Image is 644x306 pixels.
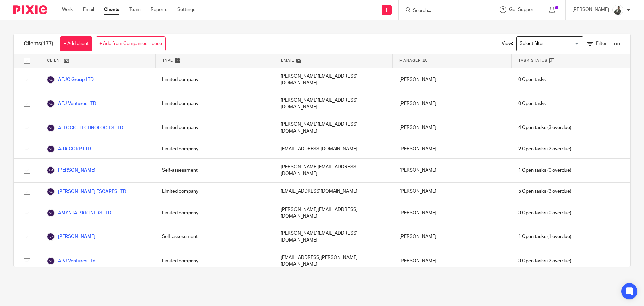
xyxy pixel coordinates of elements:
span: Filter [596,41,607,46]
span: (2 overdue) [518,258,571,264]
img: svg%3E [47,166,55,174]
div: [PERSON_NAME] [393,201,512,225]
div: Limited company [155,92,274,116]
a: Team [129,6,141,13]
span: Get Support [509,7,535,12]
span: 3 Open tasks [518,210,546,216]
a: Email [83,6,94,13]
span: 5 Open tasks [518,188,546,195]
img: svg%3E [47,76,55,84]
span: (177) [41,41,53,46]
div: [PERSON_NAME] [393,225,512,249]
img: svg%3E [47,188,55,196]
span: Type [162,58,173,63]
img: svg%3E [47,209,55,217]
a: APJ Ventures Ltd [47,257,95,265]
a: [PERSON_NAME] [47,233,95,241]
span: Email [281,58,294,63]
div: Limited company [155,201,274,225]
img: svg%3E [47,145,55,153]
img: svg%3E [47,100,55,108]
span: 4 Open tasks [518,124,546,131]
div: [EMAIL_ADDRESS][DOMAIN_NAME] [274,183,393,201]
div: [EMAIL_ADDRESS][DOMAIN_NAME] [274,140,393,158]
div: View: [492,34,620,54]
div: Search for option [516,36,583,51]
a: + Add client [60,36,92,51]
span: Client [47,58,62,63]
span: 3 Open tasks [518,258,546,264]
div: Limited company [155,140,274,158]
div: [PERSON_NAME] [393,92,512,116]
a: [PERSON_NAME] [47,166,95,174]
span: Manager [399,58,421,63]
div: Limited company [155,116,274,140]
div: [PERSON_NAME][EMAIL_ADDRESS][DOMAIN_NAME] [274,225,393,249]
div: [PERSON_NAME][EMAIL_ADDRESS][DOMAIN_NAME] [274,159,393,182]
a: Work [62,6,73,13]
img: svg%3E [47,124,55,132]
a: AI LOGIC TECHNOLOGIES LTD [47,124,123,132]
div: [PERSON_NAME] [393,68,512,92]
a: AEJ Ventures LTD [47,100,96,108]
input: Search for option [517,38,579,50]
span: (0 overdue) [518,167,571,174]
div: [PERSON_NAME][EMAIL_ADDRESS][DOMAIN_NAME] [274,116,393,140]
p: [PERSON_NAME] [572,6,609,13]
span: 2 Open tasks [518,146,546,152]
div: Limited company [155,183,274,201]
span: (3 overdue) [518,124,571,131]
div: [PERSON_NAME] [393,183,512,201]
div: [PERSON_NAME][EMAIL_ADDRESS][DOMAIN_NAME] [274,92,393,116]
span: 1 Open tasks [518,167,546,174]
a: [PERSON_NAME] ESCAPES LTD [47,188,126,196]
div: Self-assessment [155,225,274,249]
a: Settings [177,6,195,13]
a: AEJC Group LTD [47,76,94,84]
div: [PERSON_NAME] [393,159,512,182]
span: (1 overdue) [518,233,571,240]
div: [PERSON_NAME] [393,116,512,140]
span: 1 Open tasks [518,233,546,240]
a: AMYNTA PARTNERS LTD [47,209,111,217]
span: (0 overdue) [518,210,571,216]
img: svg%3E [47,233,55,241]
div: Limited company [155,249,274,273]
a: Reports [151,6,167,13]
a: + Add from Companies House [96,36,166,51]
img: svg%3E [47,257,55,265]
div: Self-assessment [155,159,274,182]
h1: Clients [24,40,53,47]
input: Search [412,8,473,14]
img: AWPHOTO_EXPERTEYE_060.JPG [612,5,623,15]
a: AJA CORP LTD [47,145,91,153]
div: [EMAIL_ADDRESS][PERSON_NAME][DOMAIN_NAME] [274,249,393,273]
div: Limited company [155,68,274,92]
a: Clients [104,6,119,13]
div: [PERSON_NAME][EMAIL_ADDRESS][DOMAIN_NAME] [274,68,393,92]
span: 0 Open tasks [518,76,546,83]
input: Select all [20,54,33,67]
img: Pixie [13,5,47,14]
span: (3 overdue) [518,188,571,195]
span: Task Status [518,58,548,63]
span: (2 overdue) [518,146,571,152]
div: [PERSON_NAME] [393,140,512,158]
span: 0 Open tasks [518,100,546,107]
div: [PERSON_NAME] [393,249,512,273]
div: [PERSON_NAME][EMAIL_ADDRESS][DOMAIN_NAME] [274,201,393,225]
